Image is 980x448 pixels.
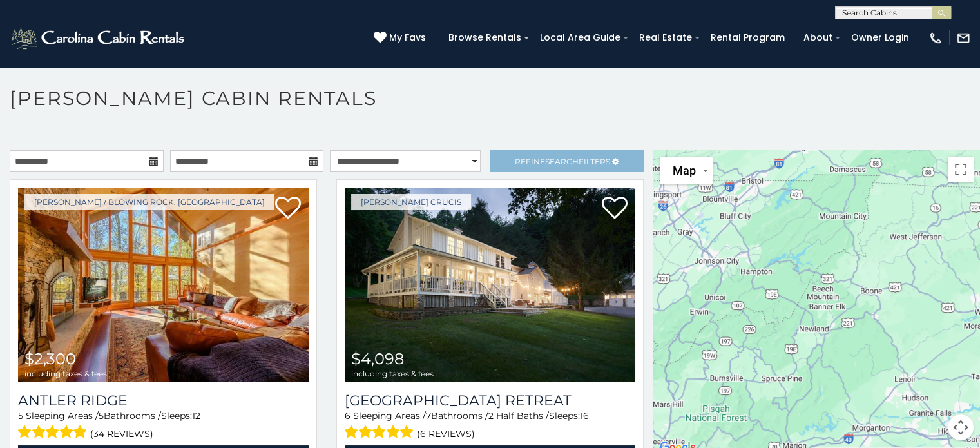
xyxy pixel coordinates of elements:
span: Refine Filters [515,157,610,166]
a: My Favs [374,31,429,45]
a: Owner Login [845,28,916,48]
span: 6 [345,410,351,422]
a: RefineSearchFilters [490,150,644,172]
span: 5 [18,410,23,422]
span: 2 Half Baths / [488,410,549,422]
a: Rental Program [704,28,791,48]
a: Antler Ridge [18,392,309,409]
a: Add to favorites [602,195,628,222]
div: Sleeping Areas / Bathrooms / Sleeps: [18,409,309,442]
span: $2,300 [24,349,76,368]
a: [PERSON_NAME] Crucis [351,194,471,210]
img: phone-regular-white.png [928,31,943,45]
img: White-1-2.png [10,25,188,51]
span: (34 reviews) [90,425,153,442]
a: [PERSON_NAME] / Blowing Rock, [GEOGRAPHIC_DATA] [24,194,274,210]
a: Real Estate [633,28,698,48]
div: Sleeping Areas / Bathrooms / Sleeps: [345,409,635,442]
a: [GEOGRAPHIC_DATA] Retreat [345,392,635,409]
span: 5 [99,410,104,422]
img: Valley Farmhouse Retreat [345,188,635,382]
a: Local Area Guide [533,28,627,48]
img: Antler Ridge [18,188,309,382]
button: Map camera controls [948,414,974,440]
a: Browse Rentals [442,28,528,48]
img: mail-regular-white.png [956,31,970,45]
span: 7 [426,410,431,422]
span: My Favs [389,31,426,44]
span: 12 [192,410,200,422]
span: Map [673,164,696,177]
a: Add to favorites [275,195,301,222]
a: Valley Farmhouse Retreat $4,098 including taxes & fees [345,188,635,382]
span: (6 reviews) [417,425,475,442]
a: About [797,28,839,48]
button: Toggle fullscreen view [948,157,974,182]
a: Antler Ridge $2,300 including taxes & fees [18,188,309,382]
span: including taxes & fees [351,369,434,378]
span: Search [545,157,579,166]
h3: Valley Farmhouse Retreat [345,392,635,409]
span: including taxes & fees [24,369,107,378]
span: $4,098 [351,349,404,368]
button: Change map style [660,157,713,184]
span: 16 [580,410,589,422]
